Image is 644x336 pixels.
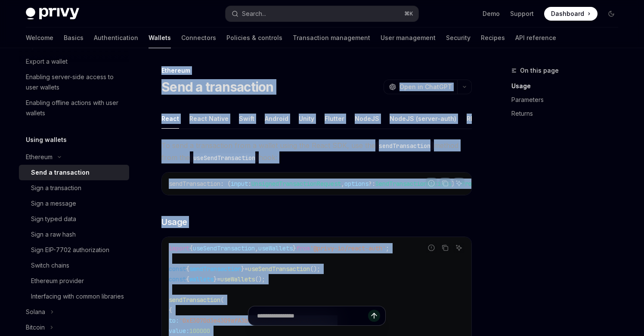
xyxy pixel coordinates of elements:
span: '@privy-io/react-auth' [310,244,386,252]
div: Interfacing with common libraries [31,291,124,302]
button: Open in ChatGPT [384,80,457,94]
span: UnsignedTransactionRequest [251,180,341,188]
button: Send message [368,310,380,322]
div: Ethereum [161,66,472,75]
span: SendTransactionOptions [375,180,451,188]
span: ) [451,180,455,188]
div: React Native [189,108,229,129]
span: (); [255,275,265,283]
span: : [248,180,251,188]
a: Parameters [511,93,625,107]
div: Enabling server-side access to user wallets [26,72,124,92]
a: Switch chains [19,258,129,273]
a: Policies & controls [226,28,282,48]
span: : ( [220,180,231,188]
span: { [189,244,193,252]
a: Sign EIP-7702 authorization [19,242,129,258]
span: sendTransaction [189,265,241,273]
span: useWallets [258,244,293,252]
button: Report incorrect code [426,178,437,189]
h5: Using wallets [26,135,67,145]
a: Returns [511,107,625,120]
a: Sign a message [19,196,129,211]
a: Enabling server-side access to user wallets [19,69,129,95]
span: options [344,180,368,188]
h1: Send a transaction [161,79,274,95]
a: User management [381,28,436,48]
div: Enabling offline actions with user wallets [26,98,124,118]
div: REST API [467,108,494,129]
a: Authentication [94,28,138,48]
img: dark logo [26,8,79,20]
span: const [169,265,186,273]
span: import [169,244,189,252]
span: input [231,180,248,188]
span: ( [220,296,224,304]
div: React [161,108,179,129]
span: wallets [189,275,214,283]
a: Sign a transaction [19,180,129,196]
span: Usage [161,216,187,228]
span: useSendTransaction [248,265,310,273]
span: , [255,244,258,252]
div: Swift [239,108,254,129]
span: { [186,265,189,273]
span: ⌘ K [404,10,413,17]
span: To send a transaction from a wallet using the React SDK, use the method from the hook: [161,139,472,163]
a: API reference [515,28,556,48]
button: Ask AI [453,178,464,189]
span: sendTransaction [169,296,220,304]
a: Enabling offline actions with user wallets [19,95,129,121]
a: Connectors [181,28,216,48]
a: Dashboard [544,7,598,21]
code: useSendTransaction [190,153,259,163]
div: NodeJS (server-auth) [390,108,456,129]
code: sendTransaction [375,141,434,151]
button: Toggle Bitcoin section [19,320,129,335]
span: = [217,275,220,283]
div: NodeJS [355,108,379,129]
a: Sign typed data [19,211,129,227]
button: Toggle Ethereum section [19,149,129,165]
div: Sign a transaction [31,183,81,193]
span: const [169,275,186,283]
span: ?: [368,180,375,188]
div: Switch chains [31,260,69,271]
button: Open search [226,6,418,22]
span: useWallets [220,275,255,283]
button: Ask AI [453,242,464,253]
a: Interfacing with common libraries [19,289,129,304]
a: Sign a raw hash [19,227,129,242]
span: } [293,244,296,252]
span: , [341,180,344,188]
a: Recipes [481,28,505,48]
button: Copy the contents from the code block [440,178,451,189]
div: Sign typed data [31,214,76,224]
a: Support [510,9,534,18]
a: Welcome [26,28,53,48]
button: Toggle dark mode [604,7,618,21]
a: Usage [511,79,625,93]
span: ; [386,244,389,252]
div: Ethereum provider [31,276,84,286]
span: from [296,244,310,252]
div: Ethereum [26,152,53,162]
a: Basics [64,28,84,48]
span: } [241,265,245,273]
a: Wallets [149,28,171,48]
div: Flutter [325,108,344,129]
div: Unity [299,108,314,129]
div: Android [265,108,288,129]
span: } [214,275,217,283]
span: = [245,265,248,273]
div: Sign a message [31,198,76,209]
span: On this page [520,65,559,76]
span: { [186,275,189,283]
span: Dashboard [551,9,584,18]
button: Report incorrect code [426,242,437,253]
a: Transaction management [293,28,370,48]
span: Open in ChatGPT [399,83,452,91]
div: Solana [26,307,45,317]
div: Bitcoin [26,322,45,333]
a: Ethereum provider [19,273,129,289]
